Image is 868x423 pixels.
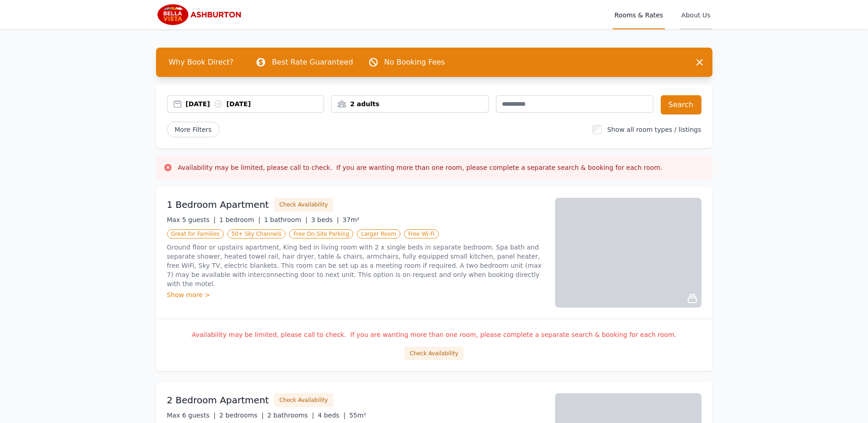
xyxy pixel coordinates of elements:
span: 2 bathrooms | [267,412,314,419]
div: 2 adults [332,99,488,108]
h3: 1 Bedroom Apartment [167,198,269,211]
span: 3 beds | [311,216,339,223]
p: Best Rate Guaranteed [272,57,353,68]
span: 55m² [349,412,366,419]
button: Search [661,95,701,114]
button: Check Availability [274,393,333,407]
button: Check Availability [274,198,333,211]
p: No Booking Fees [384,57,445,68]
span: Larger Room [357,229,400,239]
img: Bella Vista Ashburton [156,4,244,26]
span: Max 5 guests | [167,216,216,223]
h3: 2 Bedroom Apartment [167,394,269,407]
label: Show all room types / listings [607,126,701,133]
button: Check Availability [404,347,463,360]
span: Why Book Direct? [162,53,241,71]
span: 1 bedroom | [219,216,260,223]
span: 4 beds | [318,412,346,419]
p: Availability may be limited, please call to check. If you are wanting more than one room, please ... [167,330,701,339]
span: Free On-Site Parking [289,229,353,239]
h3: Availability may be limited, please call to check. If you are wanting more than one room, please ... [178,163,663,172]
span: Great for Families [167,229,224,239]
div: Show more > [167,290,544,299]
p: Ground floor or upstairs apartment, King bed in living room with 2 x single beds in separate bedr... [167,243,544,288]
span: 50+ Sky Channels [227,229,286,239]
span: 37m² [343,216,360,223]
div: [DATE] [DATE] [186,99,324,108]
span: 1 bathroom | [264,216,307,223]
span: 2 bedrooms | [219,412,264,419]
span: More Filters [167,122,220,137]
span: Max 6 guests | [167,412,216,419]
span: Free Wi-Fi [404,229,439,239]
